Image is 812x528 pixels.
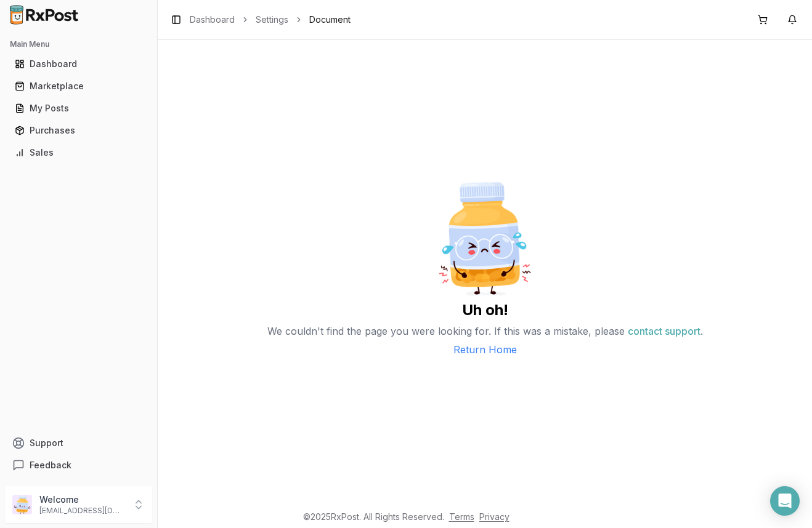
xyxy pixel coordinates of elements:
span: Document [309,14,351,26]
a: My Posts [10,97,147,119]
p: Welcome [39,494,125,506]
div: Dashboard [15,58,142,70]
button: Sales [5,143,152,162]
h2: Uh oh! [462,300,508,320]
a: Return Home [453,342,517,357]
span: Feedback [30,459,71,471]
div: Purchases [15,124,142,137]
button: Purchases [5,121,152,140]
a: Marketplace [10,75,147,97]
a: Privacy [479,511,510,522]
button: My Posts [5,98,152,118]
a: Dashboard [10,53,147,75]
div: Marketplace [15,80,142,92]
img: User avatar [12,495,32,514]
h2: Main Menu [10,39,147,49]
a: Settings [256,14,288,26]
p: We couldn't find the page you were looking for. If this was a mistake, please . [267,320,703,342]
img: RxPost Logo [5,5,84,25]
a: Purchases [10,119,147,142]
a: Dashboard [190,14,235,26]
div: My Posts [15,102,142,114]
a: Terms [449,511,474,522]
div: Sales [15,146,142,159]
p: [EMAIL_ADDRESS][DOMAIN_NAME] [39,506,125,516]
button: contact support [628,320,700,342]
nav: breadcrumb [190,14,351,26]
img: Sad Pill Bottle [423,177,546,300]
button: Feedback [5,454,152,476]
a: Sales [10,142,147,164]
div: Open Intercom Messenger [770,486,800,516]
button: Marketplace [5,76,152,96]
button: Support [5,432,152,454]
button: Dashboard [5,54,152,74]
